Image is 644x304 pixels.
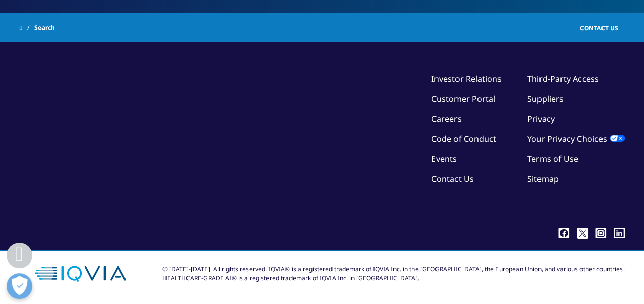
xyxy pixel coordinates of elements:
a: Third-Party Access [527,73,599,84]
button: Open Preferences [7,273,32,299]
div: © [DATE]-[DATE]. All rights reserved. IQVIA® is a registered trademark of IQVIA Inc. in the [GEOG... [162,265,625,283]
a: Contact Us [565,16,634,40]
a: Contact Us [431,173,474,184]
a: Sitemap [527,173,559,184]
a: Events [431,153,457,164]
a: Careers [431,113,462,124]
a: Investor Relations [431,73,502,84]
a: Terms of Use [527,153,578,164]
span: Search [34,18,55,37]
a: Privacy [527,113,555,124]
a: Customer Portal [431,93,495,104]
a: Suppliers [527,93,564,104]
span: Contact Us [580,24,618,32]
a: Code of Conduct [431,133,496,144]
a: Your Privacy Choices [527,133,625,144]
